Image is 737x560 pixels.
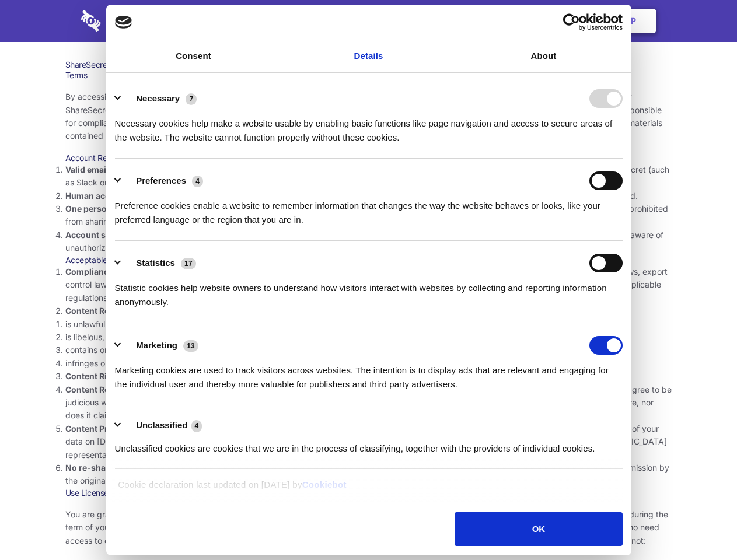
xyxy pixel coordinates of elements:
[65,508,672,547] p: You are granted permission to use the [DEMOGRAPHIC_DATA] services, subject to these terms of serv...
[65,384,159,394] strong: Content Responsibility.
[65,306,151,316] strong: Content Restrictions.
[65,422,672,461] li: You understand that [DEMOGRAPHIC_DATA] or it’s representatives have no ability to retrieve the pl...
[136,176,186,185] label: Preferences
[65,488,672,498] h3: Use License
[115,108,623,145] div: Necessary cookies help make a website usable by enabling basic functions like page navigation and...
[183,340,198,352] span: 13
[65,204,165,213] strong: One person per account.
[115,336,206,355] button: Marketing (13)
[65,265,672,304] li: Your use of the Sharesecret must not violate any applicable laws, including copyright or trademar...
[115,355,623,391] div: Marketing cookies are used to track visitors across websites. The intention is to display ads tha...
[65,318,672,331] li: is unlawful or promotes unlawful activities
[115,433,623,456] div: Unclassified cookies are cookies that we are in the process of classifying, together with the pro...
[115,171,211,190] button: Preferences (4)
[65,90,672,143] p: By accessing the Sharesecret web application at and any other related services, apps and software...
[65,304,672,370] li: You agree NOT to use Sharesecret to upload or share content that:
[343,3,393,39] a: Pricing
[115,89,204,108] button: Necessary (7)
[65,423,131,433] strong: Content Privacy.
[65,164,111,174] strong: Valid email.
[65,229,672,255] li: You are responsible for your own account security, including the security of your Sharesecret acc...
[473,3,527,39] a: Contact
[191,420,202,432] span: 4
[115,16,132,29] img: logo
[65,163,672,190] li: You must provide a valid email address, either directly, or through approved third-party integrat...
[65,191,136,201] strong: Human accounts.
[65,202,672,229] li: You are not allowed to share account credentials. Each account is dedicated to the individual who...
[302,480,347,489] a: Cookiebot
[65,370,672,383] li: You agree that you will use Sharesecret only to secure and share content that you have the right ...
[65,230,136,240] strong: Account security.
[679,502,723,546] iframe: Drift Widget Chat Controller
[192,176,203,187] span: 4
[115,418,209,433] button: Unclassified (4)
[281,40,456,72] a: Details
[136,340,177,350] label: Marketing
[65,60,672,70] h1: ShareSecret Terms of Service
[65,463,125,473] strong: No re-sharing.
[65,153,672,163] h3: Account Requirements
[65,267,242,276] strong: Compliance with local laws and regulations.
[136,93,180,103] label: Necessary
[109,478,628,501] div: Cookie declaration last updated on [DATE] by
[65,357,672,370] li: infringes on any proprietary right of any party, including patent, trademark, trade secret, copyr...
[455,512,622,546] button: OK
[65,371,128,381] strong: Content Rights.
[186,93,197,105] span: 7
[106,40,281,72] a: Consent
[181,258,196,269] span: 17
[529,3,580,39] a: Login
[65,70,672,80] h3: Terms
[115,254,204,272] button: Statistics (17)
[65,190,672,202] li: Only human beings may create accounts. “Bot” accounts — those created by software, in an automate...
[65,255,672,265] h3: Acceptable Use
[65,331,672,344] li: is libelous, defamatory, or fraudulent
[65,344,672,356] li: contains or installs any active malware or exploits, or uses our platform for exploit delivery (s...
[115,272,623,309] div: Statistic cookies help website owners to understand how visitors interact with websites by collec...
[456,40,631,72] a: About
[115,190,623,227] div: Preference cookies enable a website to remember information that changes the way the website beha...
[81,10,181,32] img: logo-wordmark-white-trans-d4663122ce5f474addd5e946df7df03e33cb6a1c49d2221995e7729f52c070b2.svg
[65,383,672,422] li: You are solely responsible for the content you share on Sharesecret, and with the people you shar...
[136,258,175,268] label: Statistics
[521,13,623,31] a: Usercentrics Cookiebot - opens in a new window
[65,461,672,488] li: If you were the recipient of a Sharesecret link, you agree not to re-share it with anyone else, u...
